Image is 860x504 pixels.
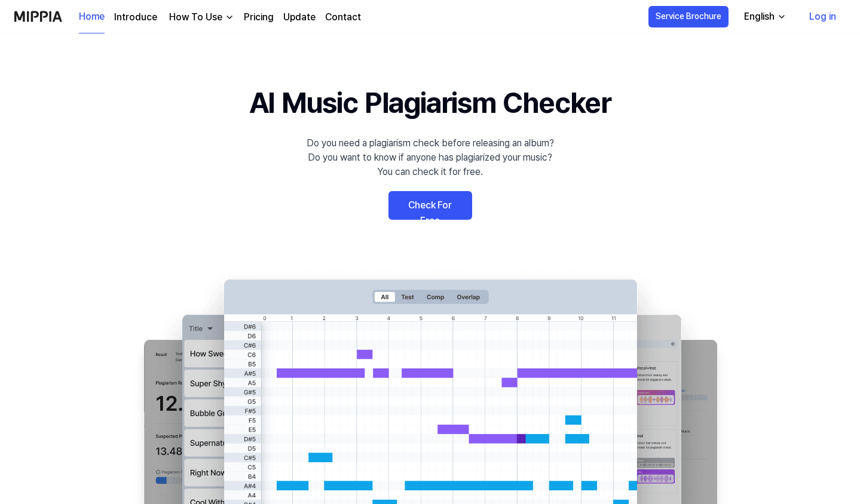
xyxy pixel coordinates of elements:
button: Service Brochure [648,6,729,27]
a: Check For Free [388,191,472,220]
a: Update [283,10,316,24]
div: How To Use [167,10,225,24]
div: English [742,10,777,24]
a: Introduce [114,10,157,24]
button: How To Use [167,10,234,24]
img: down [225,13,234,22]
h1: AI Music Plagiarism Checker [249,81,611,124]
a: Home [79,1,105,33]
a: Contact [325,10,361,24]
a: Pricing [244,10,274,24]
div: Do you need a plagiarism check before releasing an album? Do you want to know if anyone has plagi... [307,136,554,179]
button: English [734,5,794,29]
